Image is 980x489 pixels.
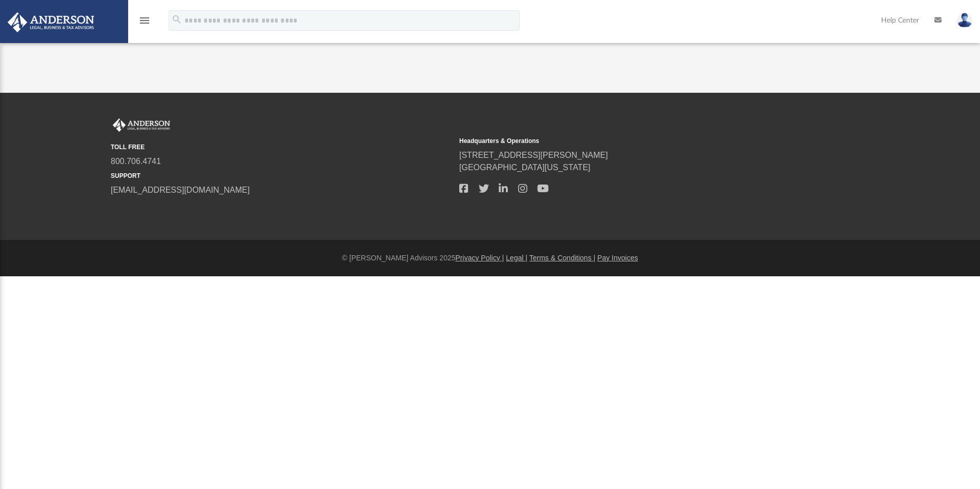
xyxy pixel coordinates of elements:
[111,171,452,180] small: SUPPORT
[111,142,452,152] small: TOLL FREE
[459,163,590,172] a: [GEOGRAPHIC_DATA][US_STATE]
[459,136,801,146] small: Headquarters & Operations
[957,13,972,28] img: User Pic
[456,254,504,262] a: Privacy Policy |
[5,12,97,32] img: Anderson Advisors Platinum Portal
[529,254,596,262] a: Terms & Conditions |
[597,254,638,262] a: Pay Invoices
[459,151,608,159] a: [STREET_ADDRESS][PERSON_NAME]
[111,157,161,166] a: 800.706.4741
[111,118,172,132] img: Anderson Advisors Platinum Portal
[111,186,250,194] a: [EMAIL_ADDRESS][DOMAIN_NAME]
[138,14,151,27] i: menu
[171,14,182,25] i: search
[138,19,151,27] a: menu
[506,254,527,262] a: Legal |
